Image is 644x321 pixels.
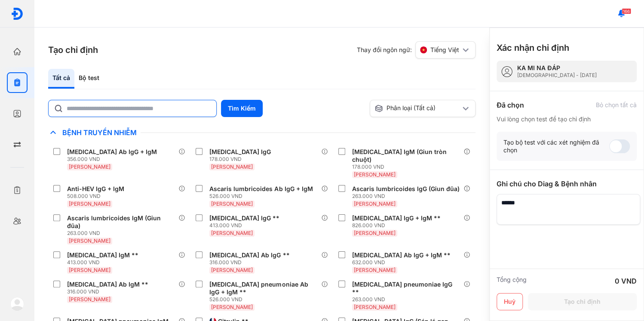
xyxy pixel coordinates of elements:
div: [MEDICAL_DATA] Ab IgG + IgM [67,148,157,156]
div: [MEDICAL_DATA] IgG [209,148,271,156]
div: Thay đổi ngôn ngữ: [357,41,475,59]
div: Bộ test [74,69,104,89]
div: 178.000 VND [352,164,463,170]
button: Tạo chỉ định [528,293,637,310]
h3: Tạo chỉ định [48,44,98,56]
div: [MEDICAL_DATA] IgG + IgM ** [352,214,441,222]
div: 413.000 VND [67,259,142,266]
div: 316.000 VND [67,288,152,295]
div: 316.000 VND [209,259,293,266]
div: 263.000 VND [352,193,463,200]
span: [PERSON_NAME] [354,230,396,236]
div: [MEDICAL_DATA] Ab IgG + IgM ** [352,251,451,259]
img: logo [11,7,24,20]
span: Bệnh Truyền Nhiễm [58,128,141,137]
div: Ascaris lumbricoides IgM (Giun đũa) [67,214,175,230]
span: [PERSON_NAME] [211,230,253,236]
div: 632.000 VND [352,259,454,266]
div: 0 VND [615,276,637,286]
div: [MEDICAL_DATA] pneumoniae IgG ** [352,281,460,296]
div: Tất cả [48,69,74,89]
div: 356.000 VND [67,156,160,163]
div: Ascaris lumbricoides Ab IgG + IgM [209,185,313,193]
div: [MEDICAL_DATA] Ab IgG ** [209,251,289,259]
div: Anti-HEV IgG + IgM [67,185,124,193]
span: Tiếng Việt [430,46,459,54]
div: Ghi chú cho Diag & Bệnh nhân [497,179,637,189]
div: [MEDICAL_DATA] pneumoniae Ab IgG + IgM ** [209,281,317,296]
div: Ascaris lumbricoides IgG (Giun đũa) [352,185,460,193]
div: Tạo bộ test với các xét nghiệm đã chọn [503,139,609,154]
span: [PERSON_NAME] [354,304,396,310]
span: [PERSON_NAME] [69,164,110,170]
div: 526.000 VND [209,193,316,200]
div: 178.000 VND [209,156,274,163]
button: Huỷ [497,293,523,310]
span: [PERSON_NAME] [354,201,396,207]
div: [MEDICAL_DATA] Ab IgM ** [67,281,148,288]
div: 413.000 VND [209,222,283,229]
div: Vui lòng chọn test để tạo chỉ định [497,115,637,123]
div: 526.000 VND [209,296,321,303]
button: Tìm Kiếm [221,100,263,117]
div: 826.000 VND [352,222,444,229]
span: [PERSON_NAME] [69,238,110,244]
div: [MEDICAL_DATA] IgM (Giun tròn chuột) [352,148,460,164]
div: [DEMOGRAPHIC_DATA] - [DATE] [517,72,597,79]
span: [PERSON_NAME] [69,201,110,207]
span: [PERSON_NAME] [354,171,396,178]
span: [PERSON_NAME] [211,267,253,273]
div: KA MI NA ĐÁP [517,64,597,72]
div: [MEDICAL_DATA] IgG ** [209,214,279,222]
div: Bỏ chọn tất cả [596,101,637,109]
div: 263.000 VND [352,296,463,303]
span: [PERSON_NAME] [211,164,253,170]
div: 263.000 VND [67,230,178,237]
div: Đã chọn [497,100,524,110]
span: [PERSON_NAME] [69,296,110,302]
span: 166 [622,8,631,14]
div: [MEDICAL_DATA] IgM ** [67,251,138,259]
div: Phân loại (Tất cả) [374,104,461,113]
img: logo [10,297,24,311]
span: [PERSON_NAME] [211,201,253,207]
span: [PERSON_NAME] [69,267,110,273]
div: Tổng cộng [497,276,527,286]
h3: Xác nhận chỉ định [497,42,569,54]
span: [PERSON_NAME] [211,304,253,310]
span: [PERSON_NAME] [354,267,396,273]
div: 508.000 VND [67,193,128,200]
